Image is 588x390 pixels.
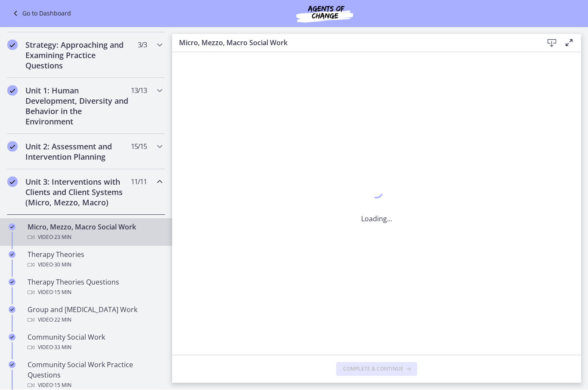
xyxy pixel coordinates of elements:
div: Video [28,343,162,353]
i: Completed [7,40,18,50]
span: · 30 min [53,260,71,270]
button: Complete & continue [336,362,417,376]
span: · 22 min [53,315,71,325]
div: Micro, Mezzo, Macro Social Work [28,222,162,243]
span: · 23 min [53,232,71,243]
i: Completed [7,177,18,187]
img: Agents of Change Social Work Test Prep [273,3,376,24]
span: · 33 min [53,343,71,353]
h2: Strategy: Approaching and Examining Practice Questions [25,40,130,71]
i: Completed [9,334,15,341]
div: Community Social Work [28,332,162,353]
div: 1 [361,184,392,204]
span: 3 / 3 [138,40,147,50]
div: Video [28,232,162,243]
i: Completed [9,306,15,313]
span: · 15 min [53,288,71,298]
span: 11 / 11 [131,177,147,187]
h3: Micro, Mezzo, Macro Social Work [179,38,529,48]
div: Group and [MEDICAL_DATA] Work [28,305,162,325]
div: Therapy Theories Questions [28,277,162,298]
span: 13 / 13 [131,86,147,96]
p: Loading... [361,214,392,224]
i: Completed [9,224,15,231]
div: Video [28,315,162,325]
span: 15 / 15 [131,142,147,152]
i: Completed [7,142,18,152]
div: Video [28,260,162,270]
h2: Unit 1: Human Development, Diversity and Behavior in the Environment [25,86,130,127]
i: Completed [9,279,15,286]
span: Complete & continue [343,366,403,373]
div: Video [28,288,162,298]
a: Go to Dashboard [10,9,71,19]
i: Completed [9,362,15,368]
h2: Unit 2: Assessment and Intervention Planning [25,142,130,162]
i: Completed [9,251,15,258]
i: Completed [7,86,18,96]
h2: Unit 3: Interventions with Clients and Client Systems (Micro, Mezzo, Macro) [25,177,130,208]
div: Therapy Theories [28,250,162,270]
